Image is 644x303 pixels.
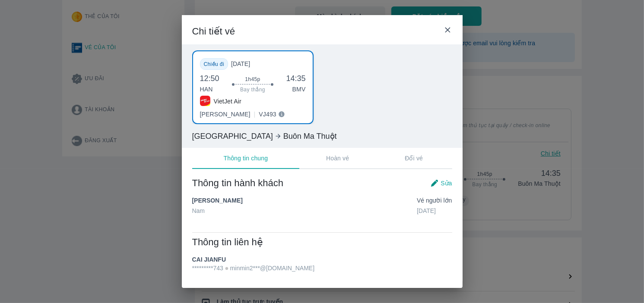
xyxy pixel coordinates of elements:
span: Chi tiết vé [192,25,235,37]
span: Buôn Ma Thuột [283,131,337,141]
span: [DATE] [417,206,452,215]
span: 1h45p [245,76,260,83]
span: [GEOGRAPHIC_DATA] [192,131,273,141]
p: Thông tin chung [224,154,268,162]
span: Thông tin liên hệ [192,236,263,248]
div: transportation tabs [192,148,452,169]
img: pen [430,179,439,187]
p: | [254,110,256,119]
p: VJ493 [259,110,276,119]
p: HAN [200,85,220,94]
span: 12:50 [200,73,220,84]
p: BMV [286,85,306,94]
p: VietJet Air [214,97,241,106]
p: [PERSON_NAME] [200,110,251,119]
span: Nam [192,206,243,215]
span: Chiều đi [204,61,225,67]
span: Vé [417,196,452,205]
p: Hoàn vé [326,154,349,162]
p: Đổi vé [405,154,423,162]
span: [PERSON_NAME] [192,196,243,205]
span: CAI JIANFU [192,256,226,263]
span: 14:35 [286,73,306,84]
span: [DATE] [231,59,257,68]
span: Sửa [441,179,452,187]
span: Người lớn [426,197,452,204]
span: Thông tin hành khách [192,177,284,189]
span: Bay thẳng [240,86,265,93]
